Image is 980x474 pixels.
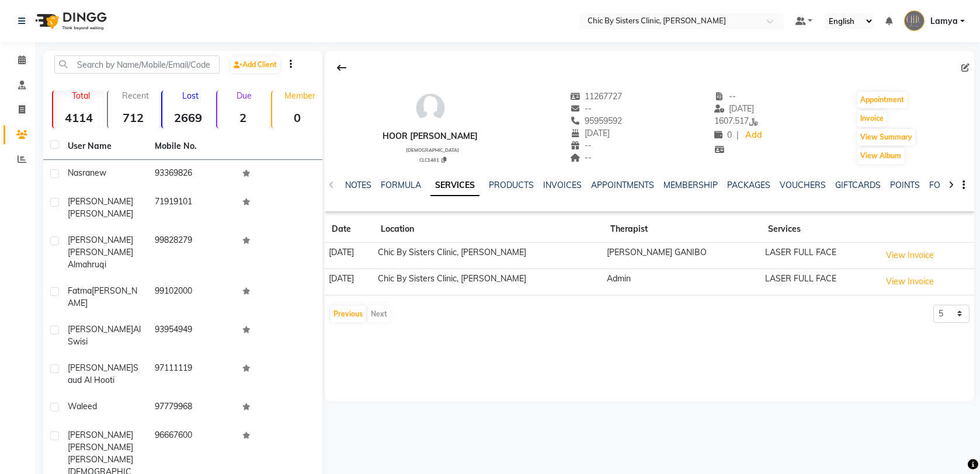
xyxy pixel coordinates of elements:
[406,147,459,153] span: [DEMOGRAPHIC_DATA]
[929,180,958,190] a: FORMS
[148,133,235,160] th: Mobile No.
[930,15,958,27] span: Lamya
[881,246,939,264] button: View Invoice
[68,401,97,412] span: waleed
[374,216,603,243] th: Location
[603,269,762,295] td: Admin
[148,316,235,355] td: 93954949
[904,11,925,31] img: Lamya
[148,189,235,227] td: 71919101
[68,247,133,270] span: [PERSON_NAME] Almahruqi
[374,243,603,269] td: Chic By Sisters Clinic, [PERSON_NAME]
[167,90,214,101] p: Lost
[857,92,907,108] button: Appointment
[663,180,718,190] a: MEMBERSHIP
[108,110,159,125] strong: 712
[162,110,214,125] strong: 2669
[68,363,133,373] span: [PERSON_NAME]
[325,216,374,243] th: Date
[331,306,366,322] button: Previous
[543,180,582,190] a: INVOICES
[68,208,133,219] span: [PERSON_NAME]
[68,168,90,178] span: nasra
[603,243,762,269] td: [PERSON_NAME] GANIBO
[53,110,105,125] strong: 4114
[68,285,137,308] span: [PERSON_NAME]
[761,243,877,269] td: LASER FULL FACE
[68,430,133,452] span: [PERSON_NAME] [PERSON_NAME]
[743,127,764,144] a: Add
[345,180,371,190] a: NOTES
[714,91,736,102] span: --
[714,116,758,126] span: 1607.517
[570,103,592,114] span: --
[329,57,354,79] div: Back to Client
[148,355,235,393] td: 97111119
[148,160,235,189] td: 93369826
[761,216,877,243] th: Services
[570,152,592,163] span: --
[68,196,133,207] span: [PERSON_NAME]
[603,216,762,243] th: Therapist
[570,91,623,102] span: 11267727
[231,57,280,73] a: Add Client
[835,180,881,190] a: GIFTCARDS
[325,243,374,269] td: [DATE]
[727,180,770,190] a: PACKAGES
[570,140,592,151] span: --
[387,155,478,163] div: CLC1481
[570,128,610,138] span: [DATE]
[570,116,623,126] span: 95959592
[381,180,421,190] a: FORMULA
[220,90,269,101] p: Due
[890,180,920,190] a: POINTS
[68,235,133,245] span: [PERSON_NAME]
[881,273,939,291] button: View Invoice
[489,180,534,190] a: PRODUCTS
[148,227,235,278] td: 99828279
[857,129,915,145] button: View Summary
[749,116,758,126] span: ﷼
[54,55,220,74] input: Search by Name/Mobile/Email/Code
[857,110,887,127] button: Invoice
[272,110,324,125] strong: 0
[383,130,478,142] div: Hoor [PERSON_NAME]
[780,180,826,190] a: VOUCHERS
[736,129,739,141] span: |
[68,285,92,296] span: Fatma
[58,90,105,101] p: Total
[113,90,159,101] p: Recent
[591,180,654,190] a: APPOINTMENTS
[714,130,732,140] span: 0
[217,110,269,125] strong: 2
[277,90,324,101] p: Member
[857,148,904,164] button: View Album
[61,133,148,160] th: User Name
[148,393,235,422] td: 97779968
[148,278,235,316] td: 99102000
[90,168,106,178] span: new
[30,5,110,37] img: logo
[430,175,479,196] a: SERVICES
[714,103,755,114] span: [DATE]
[68,324,133,334] span: [PERSON_NAME]
[325,269,374,295] td: [DATE]
[413,90,448,126] img: avatar
[374,269,603,295] td: Chic By Sisters Clinic, [PERSON_NAME]
[761,269,877,295] td: LASER FULL FACE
